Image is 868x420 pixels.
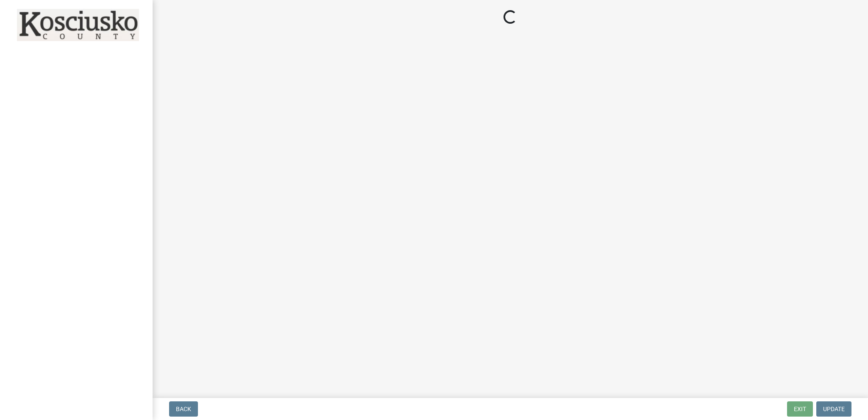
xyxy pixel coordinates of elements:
[823,406,845,412] span: Update
[17,9,139,41] img: Kosciusko County, Indiana
[787,401,813,417] button: Exit
[176,406,191,412] span: Back
[816,401,851,417] button: Update
[169,401,198,417] button: Back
